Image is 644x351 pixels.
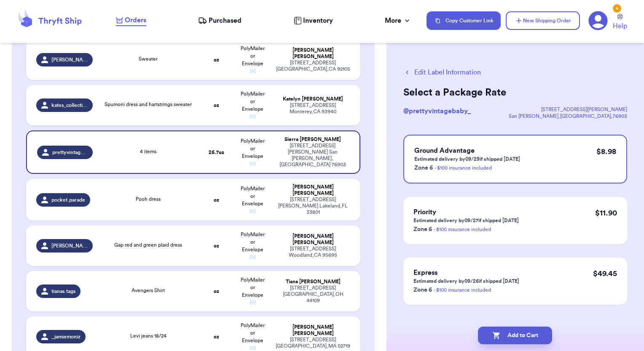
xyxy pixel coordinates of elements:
strong: oz [214,289,219,294]
span: prettyvintagebaby_ [52,149,88,156]
span: Orders [125,15,146,25]
div: [STREET_ADDRESS] Woodland , CA 95695 [276,246,350,258]
a: Purchased [198,16,241,26]
button: Add to Cart [478,327,552,344]
div: Sierra [PERSON_NAME] [276,136,349,143]
span: PolyMailer or Envelope ✉️ [241,186,265,214]
div: More [385,16,411,26]
strong: oz [214,103,219,108]
span: pocket.parade [51,197,85,203]
h2: Select a Package Rate [403,86,627,99]
div: San [PERSON_NAME] , [GEOGRAPHIC_DATA] , 76903 [509,113,627,120]
div: [STREET_ADDRESS][PERSON_NAME] Lakeland , FL 33801 [276,197,350,215]
span: Zone 6 [413,287,432,293]
span: Ground Advantage [414,147,475,154]
div: [STREET_ADDRESS] [GEOGRAPHIC_DATA] , OH 44109 [276,285,350,304]
span: _jamiemoniz [51,333,80,340]
strong: 26.7 oz [209,150,224,155]
span: [PERSON_NAME].m.z [51,242,88,249]
p: Estimated delivery by 09/27 if shipped [DATE] [413,217,519,224]
strong: oz [214,243,219,248]
span: PolyMailer or Envelope ✉️ [241,323,265,351]
span: Express [413,269,437,276]
div: [PERSON_NAME] [PERSON_NAME] [276,324,350,337]
span: PolyMailer or Envelope ✉️ [241,277,265,305]
span: kates_collective [51,102,88,109]
span: PolyMailer or Envelope ✉️ [241,138,265,166]
a: Orders [116,15,146,26]
span: PolyMailer or Envelope ✉️ [241,91,265,119]
span: Spumoni dress and hartstrings sweater [105,102,192,107]
strong: oz [214,334,219,339]
span: Zone 6 [413,226,432,232]
span: Priority [413,209,436,215]
span: Zone 6 [414,165,433,171]
div: [STREET_ADDRESS][PERSON_NAME] [509,106,627,113]
span: Gap red and green plaid dress [114,242,182,247]
div: [STREET_ADDRESS] [GEOGRAPHIC_DATA] , CA 92105 [276,60,350,72]
span: @ prettyvintagebaby_ [403,108,471,114]
a: - $100 insurance included [435,165,492,170]
a: 5 [588,11,608,30]
div: Tiana [PERSON_NAME] [276,279,350,285]
span: Levi jeans 18/24 [130,333,166,338]
div: Katelyn [PERSON_NAME] [276,96,350,102]
span: 4 items [140,149,156,154]
span: Help [613,21,627,31]
span: PolyMailer or Envelope ✉️ [241,46,265,74]
span: Pooh dress [136,197,161,202]
a: - $100 insurance included [434,227,491,232]
p: $ 49.45 [593,268,617,279]
p: Estimated delivery by 09/29 if shipped [DATE] [414,156,520,162]
p: $ 11.90 [595,207,617,219]
a: - $100 insurance included [434,287,491,292]
strong: oz [214,197,219,202]
div: [PERSON_NAME] [PERSON_NAME] [276,233,350,246]
button: Copy Customer Link [427,11,501,30]
span: Avengers Shirt [131,288,165,293]
span: PolyMailer or Envelope ✉️ [241,232,265,260]
div: 5 [613,4,621,13]
strong: oz [214,57,219,62]
div: [PERSON_NAME] [PERSON_NAME] [276,47,350,60]
div: [STREET_ADDRESS] [GEOGRAPHIC_DATA] , MA 02719 [276,337,350,349]
button: Edit Label Information [403,67,481,77]
span: Inventory [303,16,333,26]
a: Inventory [294,16,333,26]
span: tianas.tags [51,288,75,295]
p: $ 8.98 [596,146,616,157]
span: [PERSON_NAME].jazmingpe [51,56,88,63]
div: [PERSON_NAME] [PERSON_NAME] [276,184,350,197]
a: Help [613,14,627,31]
div: [STREET_ADDRESS] Monterey , CA 93940 [276,102,350,115]
p: Estimated delivery by 09/26 if shipped [DATE] [413,278,519,285]
span: Sweater [139,56,158,61]
button: New Shipping Order [506,11,580,30]
div: [STREET_ADDRESS][PERSON_NAME] San [PERSON_NAME] , [GEOGRAPHIC_DATA] 76903 [276,143,349,168]
span: Purchased [209,16,241,26]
